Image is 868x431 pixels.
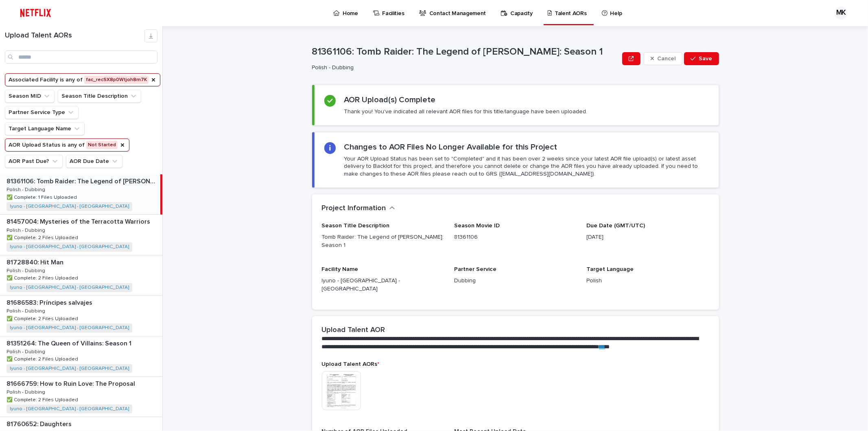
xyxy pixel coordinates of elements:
p: Dubbing [454,277,577,285]
span: Due Date (GMT/UTC) [586,223,645,229]
p: [DATE] [586,233,709,242]
span: Upload Talent AORs [322,361,380,367]
p: 81686583: Príncipes salvajes [7,297,94,307]
p: 81728840: Hit Man [7,257,65,266]
p: 81457004: Mysteries of the Terracotta Warriors [7,216,152,226]
span: Season Title Description [322,223,390,229]
span: Save [699,56,713,62]
p: Tomb Raider: The Legend of [PERSON_NAME]: Season 1 [322,233,444,250]
p: Polish - Dubbing [7,266,47,274]
span: Cancel [657,56,676,62]
span: Target Language [586,266,634,272]
p: 81760652: Daughters [7,419,73,428]
p: ✅ Complete: 1 Files Uploaded [7,193,79,200]
h2: Upload Talent AOR [322,326,385,335]
img: ifQbXi3ZQGMSEF7WDB7W [16,5,55,21]
p: ✅ Complete: 2 Files Uploaded [7,396,80,403]
button: Cancel [644,52,683,65]
p: Polish [586,277,709,285]
p: Polish - Dubbing [7,185,47,193]
div: MK [835,7,848,20]
a: Iyuno - [GEOGRAPHIC_DATA] - [GEOGRAPHIC_DATA] [10,366,129,372]
p: 81361106: Tomb Raider: The Legend of Lara Croft: Season 1 [7,176,159,185]
span: Partner Service [454,266,496,272]
a: Iyuno - [GEOGRAPHIC_DATA] - [GEOGRAPHIC_DATA] [10,244,129,250]
button: Target Language Name [5,122,85,135]
p: 81361106 [454,233,577,242]
a: Iyuno - [GEOGRAPHIC_DATA] - [GEOGRAPHIC_DATA] [10,204,129,209]
span: Season Movie ID [454,223,500,229]
p: Polish - Dubbing [7,388,47,395]
h2: AOR Upload(s) Complete [344,95,435,105]
p: 81351264: The Queen of Villains: Season 1 [7,338,133,347]
p: Your AOR Upload Status has been set to "Completed" and it has been over 2 weeks since your latest... [344,155,708,178]
button: Save [684,52,719,65]
a: Iyuno - [GEOGRAPHIC_DATA] - [GEOGRAPHIC_DATA] [10,285,129,290]
button: Partner Service Type [5,106,79,119]
p: ✅ Complete: 2 Files Uploaded [7,314,80,322]
a: Iyuno - [GEOGRAPHIC_DATA] - [GEOGRAPHIC_DATA] [10,406,129,412]
p: 81666759: How to Ruin Love: The Proposal [7,378,137,388]
button: Project Information [322,204,395,213]
button: Season Title Description [58,90,141,103]
p: Polish - Dubbing [7,226,47,233]
p: Polish - Dubbing [7,307,47,314]
input: Search [5,51,157,64]
p: 81361106: Tomb Raider: The Legend of [PERSON_NAME]: Season 1 [312,46,619,58]
button: Associated Facility [5,73,160,86]
p: Polish - Dubbing [7,347,47,355]
p: Polish - Dubbing [312,64,616,71]
h2: Changes to AOR Files No Longer Available for this Project [344,142,557,152]
p: ✅ Complete: 2 Files Uploaded [7,355,80,362]
p: ✅ Complete: 2 Files Uploaded [7,274,80,281]
button: Season MID [5,90,55,103]
p: Iyuno - [GEOGRAPHIC_DATA] - [GEOGRAPHIC_DATA] [322,277,444,294]
button: AOR Due Date [66,155,122,168]
p: Thank you! You've indicated all relevant AOR files for this title/language have been uploaded. [344,108,587,115]
button: AOR Upload Status [5,139,129,152]
span: Facility Name [322,266,359,272]
h2: Project Information [322,204,386,213]
h1: Upload Talent AORs [5,31,144,40]
a: Iyuno - [GEOGRAPHIC_DATA] - [GEOGRAPHIC_DATA] [10,325,129,331]
button: AOR Past Due? [5,155,63,168]
p: ✅ Complete: 2 Files Uploaded [7,233,80,241]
